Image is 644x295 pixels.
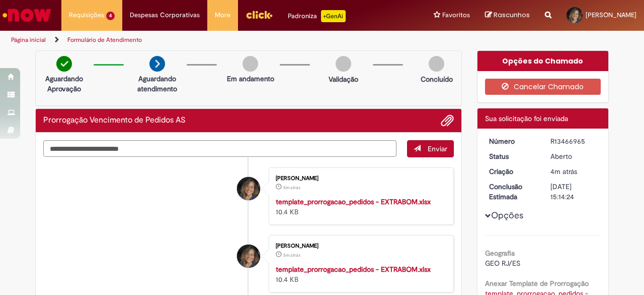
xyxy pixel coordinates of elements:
[442,10,470,20] span: Favoritos
[106,12,115,20] span: 4
[477,51,609,71] div: Opções do Chamado
[56,56,72,72] img: check-circle-green.png
[149,56,165,72] img: arrow-next.png
[43,140,396,157] textarea: Digite sua mensagem aqui...
[485,249,515,258] b: Geografia
[246,7,273,22] img: click_logo_yellow_360x200.png
[428,144,447,153] span: Enviar
[283,252,300,258] time: 01/09/2025 10:14:07
[485,114,568,123] span: Sua solicitação foi enviada
[276,264,443,284] div: 10.4 KB
[421,74,453,84] p: Concluído
[283,185,300,191] span: 5m atrás
[288,10,346,22] div: Padroniza
[130,10,200,20] span: Despesas Corporativas
[67,36,142,44] a: Formulário de Atendimento
[485,79,601,95] button: Cancelar Chamado
[494,10,530,20] span: Rascunhos
[481,151,543,161] dt: Status
[550,167,577,176] time: 01/09/2025 10:14:21
[276,175,443,182] div: [PERSON_NAME]
[40,74,89,94] p: Aguardando Aprovação
[215,10,230,20] span: More
[283,252,300,258] span: 5m atrás
[550,151,597,161] div: Aberto
[481,182,543,202] dt: Conclusão Estimada
[336,56,351,72] img: img-circle-grey.png
[321,10,346,22] p: +GenAi
[276,265,431,274] a: template_prorrogacao_pedidos - EXTRABOM.xlsx
[69,10,104,20] span: Requisições
[481,136,543,146] dt: Número
[550,166,597,176] div: 01/09/2025 10:14:21
[43,116,186,125] h2: Prorrogação Vencimento de Pedidos AS Histórico de tíquete
[550,136,597,146] div: R13466965
[329,74,358,84] p: Validação
[485,11,530,20] a: Rascunhos
[429,56,444,72] img: img-circle-grey.png
[237,245,260,268] div: Gabriele Maria Moniz Macedo
[481,166,543,176] dt: Criação
[8,31,422,49] ul: Trilhas de página
[1,5,53,25] img: ServiceNow
[276,197,431,206] a: template_prorrogacao_pedidos - EXTRABOM.xlsx
[586,11,636,19] span: [PERSON_NAME]
[276,243,443,249] div: [PERSON_NAME]
[227,74,274,84] p: Em andamento
[237,177,260,200] div: Gabriele Maria Moniz Macedo
[133,74,182,94] p: Aguardando atendimento
[243,56,258,72] img: img-circle-grey.png
[485,279,589,288] b: Anexar Template de Prorrogação
[550,182,597,202] div: [DATE] 15:14:24
[407,140,454,157] button: Enviar
[485,259,520,268] span: GEO RJ/ES
[550,167,577,176] span: 4m atrás
[11,36,46,44] a: Página inicial
[283,185,300,191] time: 01/09/2025 10:14:12
[276,197,443,217] div: 10.4 KB
[441,114,454,127] button: Adicionar anexos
